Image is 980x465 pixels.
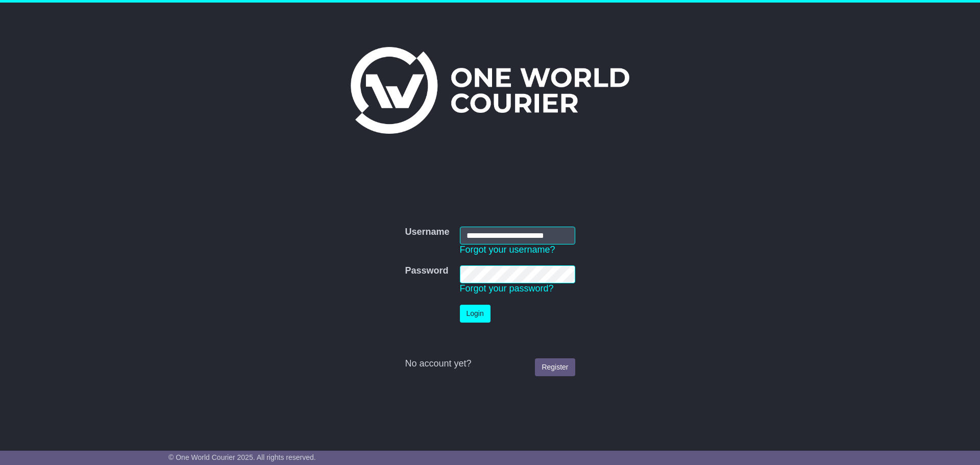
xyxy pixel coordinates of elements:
a: Forgot your username? [460,244,555,255]
a: Register [535,358,575,376]
button: Login [460,305,491,323]
label: Password [405,265,448,277]
label: Username [405,227,449,238]
div: No account yet? [405,358,575,370]
img: One World [351,47,629,134]
a: Forgot your password? [460,283,554,293]
span: © One World Courier 2025. All rights reserved. [168,453,316,461]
